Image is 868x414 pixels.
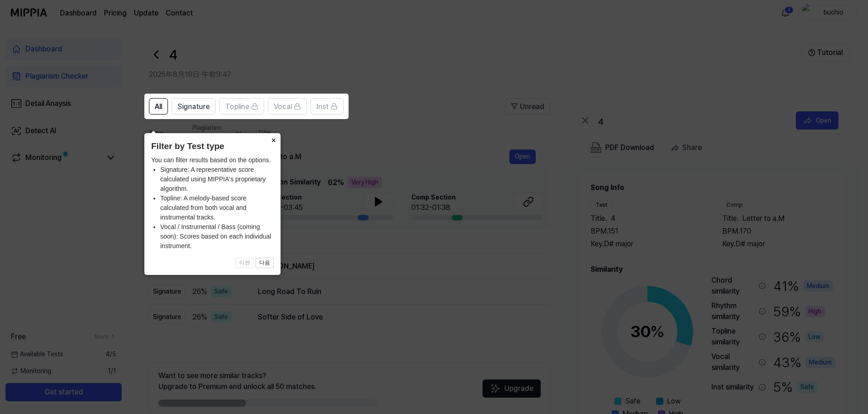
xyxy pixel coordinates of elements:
[160,165,274,194] li: Signature: A representative score calculated using MIPPIA's proprietary algorithm.
[151,140,274,153] header: Filter by Test type
[160,194,274,222] li: Topline: A melody-based score calculated from both vocal and instrumental tracks.
[172,98,216,115] button: Signature
[256,258,274,269] button: 다음
[316,101,329,112] span: Inst
[149,98,168,115] button: All
[225,101,249,112] span: Topline
[311,98,344,115] button: Inst
[155,101,162,112] span: All
[268,98,307,115] button: Vocal
[266,133,281,146] button: Close
[151,155,274,251] div: You can filter results based on the options.
[160,222,274,251] li: Vocal / Instrumental / Bass (coming soon): Scores based on each individual instrument.
[219,98,264,115] button: Topline
[274,101,292,112] span: Vocal
[178,101,210,112] span: Signature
